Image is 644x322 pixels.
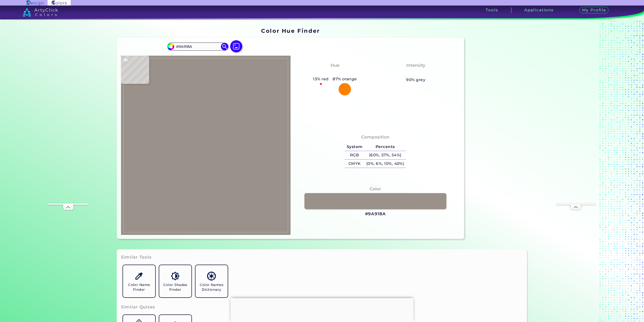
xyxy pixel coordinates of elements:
img: icon search [221,43,228,50]
img: logo_artyclick_colors_white.svg [23,8,58,17]
h3: #9A918A [365,211,386,217]
a: Color Name Finder [121,263,157,299]
h5: System [345,143,364,151]
h5: (0%, 6%, 10%, 40%) [364,160,406,168]
iframe: Advertisement [48,52,88,203]
h3: Applications [524,8,554,12]
h4: Composition [361,133,390,141]
iframe: Advertisement [230,298,414,321]
h5: 90% grey [406,77,425,83]
a: Color Shades Finder [157,263,193,299]
h4: Intensity [406,62,425,69]
h3: Tools [486,8,498,12]
h1: Color Hue Finder [261,27,320,34]
h3: Similar Quizes [121,304,155,310]
iframe: Advertisement [556,52,596,203]
h5: Percents [364,143,406,151]
h5: 13% red [311,76,331,82]
h4: Hue [331,62,339,69]
h5: RGB [345,151,364,159]
h3: My Profile [579,7,609,14]
iframe: Advertisement [466,26,529,241]
img: 7bd5cba5-3de6-4b0f-adc6-8c51e3f8d7d9 [124,58,288,232]
h5: Color Shades Finder [161,282,189,292]
h3: Similar Tools [121,254,152,260]
input: type color.. [174,43,221,50]
a: Color Names Dictionary [193,263,230,299]
img: ArtyClick Design logo [27,1,44,5]
img: icon picture [230,40,242,52]
img: icon_color_shades.svg [171,272,180,280]
h5: CMYK [345,160,364,168]
h5: Color Names Dictionary [197,282,226,292]
h3: Reddish Orange [314,70,356,76]
h5: 87% orange [331,76,359,82]
img: icon_color_names_dictionary.svg [207,272,216,280]
h4: Color [370,185,381,193]
h5: Color Name Finder [125,282,153,292]
h5: (60%, 57%, 54%) [364,151,406,159]
img: icon_color_name_finder.svg [135,272,143,280]
h3: Almost None [398,70,433,76]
